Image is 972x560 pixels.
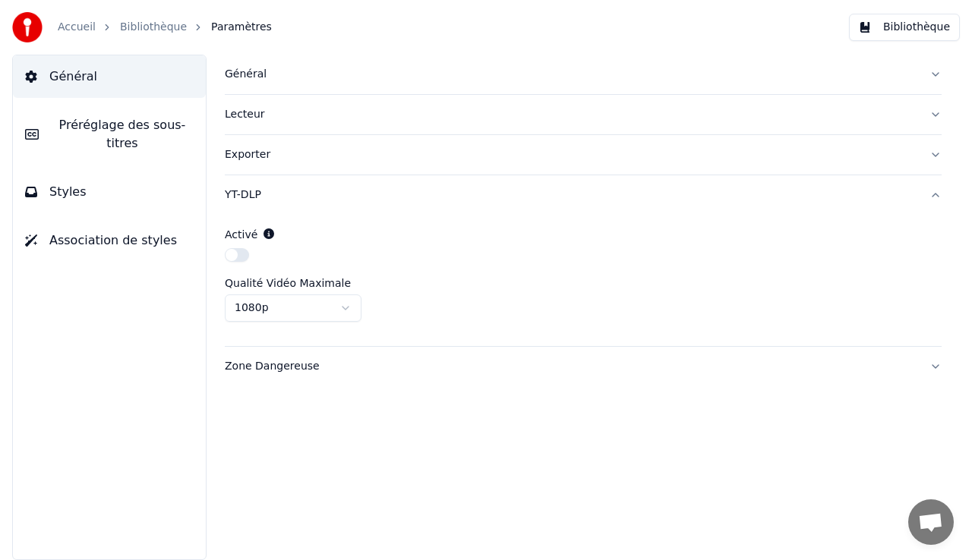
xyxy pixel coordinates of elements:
[49,231,177,250] span: Association de styles
[225,359,917,374] div: Zone Dangereuse
[225,347,942,386] button: Zone Dangereuse
[49,183,87,201] span: Styles
[225,95,942,134] button: Lecteur
[58,20,96,35] a: Accueil
[908,499,954,545] div: Ouvrir le chat
[13,55,206,98] button: Général
[13,104,206,165] button: Préréglage des sous-titres
[225,229,257,240] label: Activé
[225,135,942,175] button: Exporter
[211,20,272,35] span: Paramètres
[225,147,917,162] div: Exporter
[225,175,942,215] button: YT-DLP
[58,20,272,35] nav: breadcrumb
[51,116,194,153] span: Préréglage des sous-titres
[49,68,97,86] span: Général
[225,107,917,122] div: Lecteur
[12,12,43,42] img: youka
[225,187,917,203] div: YT-DLP
[225,278,351,288] label: Qualité Vidéo Maximale
[849,14,960,41] button: Bibliothèque
[120,20,187,35] a: Bibliothèque
[225,67,917,82] div: Général
[225,55,942,94] button: Général
[13,171,206,213] button: Styles
[13,219,206,262] button: Association de styles
[225,215,942,346] div: YT-DLP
